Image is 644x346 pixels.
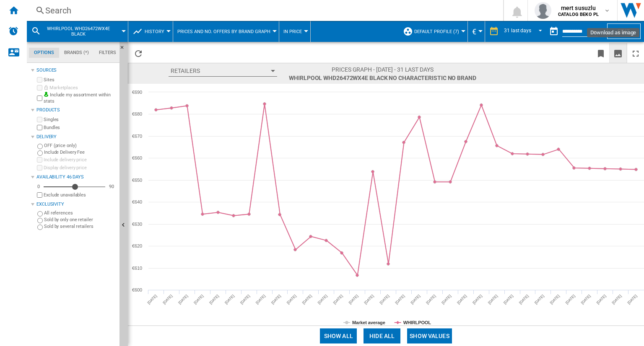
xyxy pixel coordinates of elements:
tspan: Market average [352,320,385,325]
img: mysite-bg-18x18.png [44,92,49,97]
label: Bundles [44,124,116,131]
button: € [472,21,480,42]
md-slider: Availability [44,183,105,191]
span: History [145,29,164,34]
span: € [472,27,476,36]
label: Sold by only one retailer [44,217,116,223]
button: Open calendar [587,23,602,38]
label: OFF (price only) [44,142,116,149]
div: Sources [36,67,116,74]
tspan: [DATE] [549,294,561,305]
div: 0 [35,183,42,190]
tspan: [DATE] [255,294,266,305]
div: Exclusivity [36,201,116,208]
label: Include my assortment within stats [44,92,116,105]
div: Search [45,5,481,16]
b: CATALOG BEKO PL [558,12,599,17]
md-tab-item: Options [29,48,59,58]
label: Sites [44,77,116,83]
label: Exclude unavailables [44,192,116,198]
tspan: €680 [132,111,142,116]
tspan: [DATE] [627,294,638,305]
md-select: REPORTS.WIZARD.STEPS.REPORT.STEPS.REPORT_OPTIONS.PERIOD: 31 last days [503,25,545,39]
span: WHIRLPOOL WHD26472WX4E BLACK [44,26,112,37]
label: Singles [44,116,116,123]
tspan: [DATE] [208,294,220,305]
button: Bookmark this report [592,43,609,63]
button: Edit [607,23,641,39]
div: Default profile (7) [403,21,463,42]
button: WHIRLPOOL WHD26472WX4E BLACK [44,21,120,42]
span: WHIRLPOOL WHD26472WX4E BLACK No characteristic No brand [289,74,476,82]
tspan: [DATE] [301,294,313,305]
div: Delivery [36,134,116,140]
tspan: [DATE] [348,294,359,305]
span: Prices and No. offers by brand graph [177,29,270,34]
tspan: WHIRLPOOL [403,320,431,325]
label: Include delivery price [44,157,116,163]
label: Include Delivery Fee [44,149,116,155]
tspan: [DATE] [364,294,375,305]
tspan: €660 [132,155,142,160]
tspan: [DATE] [162,294,173,305]
label: Sold by several retailers [44,223,116,230]
input: Sold by only one retailer [37,218,43,223]
span: mert susuzlu [558,4,599,12]
tspan: [DATE] [379,294,390,305]
tspan: €690 [132,90,142,95]
input: Sold by several retailers [37,225,43,230]
label: Display delivery price [44,165,116,171]
tspan: [DATE] [177,294,189,305]
div: WHIRLPOOL WHD26472WX4E BLACK [31,21,124,42]
input: Include my assortment within stats [37,93,42,103]
div: History [132,21,169,42]
label: Marketplaces [44,85,116,91]
tspan: €620 [132,243,142,248]
input: Display delivery price [37,192,42,198]
div: 90 [107,183,116,190]
tspan: [DATE] [425,294,436,305]
label: All references [44,210,116,216]
div: Availability 46 Days [36,174,116,181]
input: OFF (price only) [37,144,43,149]
button: Reload [130,43,147,63]
tspan: €600 [132,287,142,292]
input: Singles [37,117,42,122]
tspan: [DATE] [487,294,499,305]
button: Maximize [627,43,644,63]
img: alerts-logo.svg [8,26,18,36]
tspan: [DATE] [503,294,514,305]
tspan: €630 [132,222,142,227]
button: Download as image [610,43,626,63]
button: md-calendar [545,23,562,40]
span: Default profile (7) [414,29,459,34]
tspan: [DATE] [193,294,204,305]
tspan: [DATE] [534,294,545,305]
button: In price [283,21,306,42]
tspan: €670 [132,134,142,139]
tspan: [DATE] [410,294,421,305]
tspan: [DATE] [456,294,467,305]
span: Prices graph - [DATE] - 31 last days [289,65,476,74]
input: Marketplaces [37,85,42,90]
tspan: [DATE] [518,294,530,305]
md-menu: Currency [468,21,485,42]
div: 31 last days [504,28,531,34]
button: Hide all [364,328,400,343]
tspan: [DATE] [239,294,251,305]
input: Display delivery price [37,165,42,170]
tspan: €610 [132,266,142,271]
tspan: [DATE] [472,294,483,305]
button: Default profile (7) [414,21,463,42]
span: In price [283,29,302,34]
tspan: [DATE] [286,294,297,305]
tspan: [DATE] [395,294,406,305]
button: Prices and No. offers by brand graph [177,21,275,42]
tspan: [DATE] [332,294,344,305]
button: Hide [119,42,130,57]
tspan: €650 [132,178,142,183]
tspan: [DATE] [147,294,158,305]
tspan: [DATE] [611,294,623,305]
tspan: [DATE] [580,294,592,305]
